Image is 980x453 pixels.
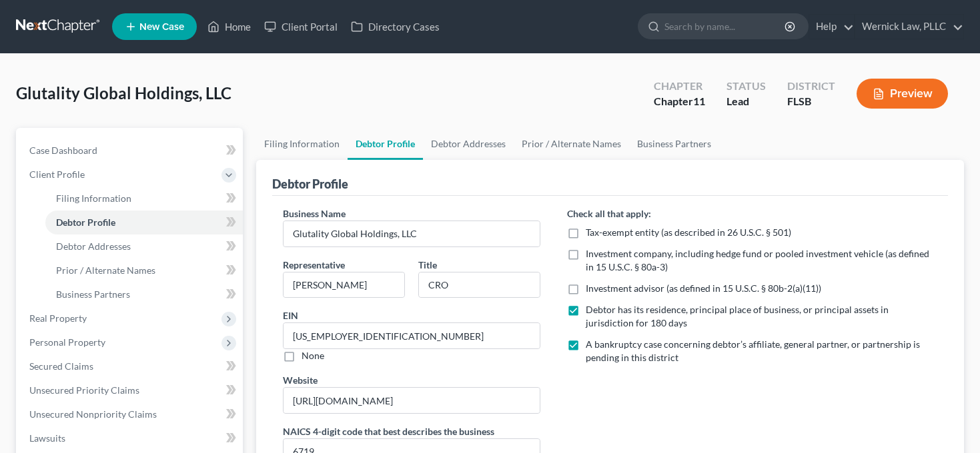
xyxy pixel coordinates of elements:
a: Secured Claims [19,354,243,378]
a: Prior / Alternate Names [514,128,629,160]
a: Help [809,15,854,39]
input: Search by name... [664,14,787,39]
a: Unsecured Priority Claims [19,378,243,402]
a: Unsecured Nonpriority Claims [19,402,243,426]
div: Lead [726,94,766,109]
label: Check all that apply: [567,207,651,221]
span: 11 [693,95,705,107]
a: Home [201,15,258,39]
input: Enter representative... [284,272,404,298]
button: Preview [857,79,948,109]
span: Unsecured Nonpriority Claims [29,408,157,420]
a: Debtor Addresses [45,234,243,258]
span: Debtor Addresses [56,240,131,252]
span: Glutality Global Holdings, LLC [16,83,231,103]
span: Debtor Profile [56,217,115,228]
div: Chapter [654,79,705,94]
input: Enter title... [419,272,540,298]
span: Real Property [29,312,87,324]
a: Filing Information [256,128,348,160]
label: Business Name [283,207,346,221]
a: Debtor Addresses [423,128,514,160]
div: FLSB [787,94,835,109]
span: A bankruptcy case concerning debtor’s affiliate, general partner, or partnership is pending in th... [586,338,920,363]
input: -- [284,388,539,413]
a: Business Partners [45,282,243,306]
a: Debtor Profile [45,211,243,234]
span: Business Partners [56,288,130,300]
span: Lawsuits [29,432,65,444]
label: NAICS 4-digit code that best describes the business [283,424,494,438]
input: Enter name... [284,221,539,246]
a: Business Partners [629,128,719,160]
span: New Case [139,22,184,32]
span: Investment company, including hedge fund or pooled investment vehicle (as defined in 15 U.S.C. § ... [586,248,929,272]
span: Tax-exempt entity (as described in 26 U.S.C. § 501) [586,226,791,238]
input: -- [284,323,539,348]
span: Debtor has its residence, principal place of business, or principal assets in jurisdiction for 18... [586,304,889,328]
label: EIN [283,308,298,322]
span: Investment advisor (as defined in 15 U.S.C. § 80b-2(a)(11)) [586,282,821,294]
span: Prior / Alternate Names [56,264,155,276]
a: Client Portal [258,15,344,39]
a: Directory Cases [344,15,446,39]
label: Representative [283,258,345,272]
label: Website [283,373,318,387]
span: Client Profile [29,169,85,180]
a: Filing Information [45,187,243,211]
label: Title [418,258,437,272]
a: Wernick Law, PLLC [855,15,963,39]
a: Lawsuits [19,426,243,450]
div: District [787,79,835,94]
label: None [302,349,324,362]
a: Case Dashboard [19,139,243,163]
span: Secured Claims [29,360,93,372]
span: Filing Information [56,193,131,204]
div: Status [726,79,766,94]
div: Debtor Profile [272,176,348,192]
div: Chapter [654,94,705,109]
span: Case Dashboard [29,145,97,156]
span: Personal Property [29,336,105,348]
a: Debtor Profile [348,128,423,160]
span: Unsecured Priority Claims [29,384,139,396]
a: Prior / Alternate Names [45,258,243,282]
